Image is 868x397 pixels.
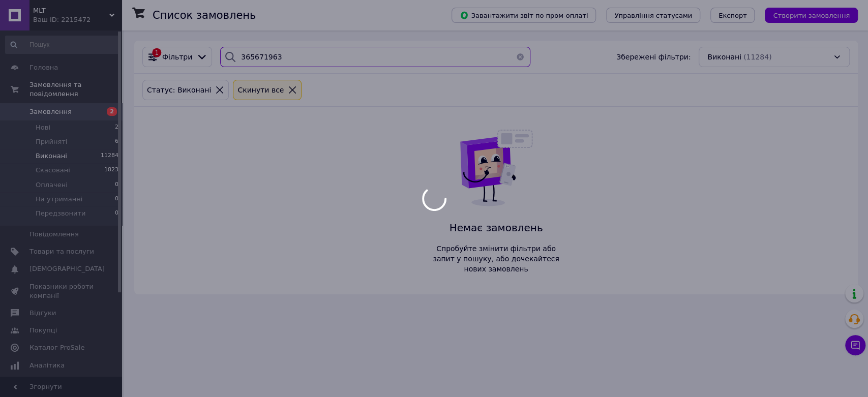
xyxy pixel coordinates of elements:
button: Експорт [710,8,755,23]
span: Замовлення [29,107,72,116]
input: Пошук [5,36,119,54]
span: Нові [36,123,50,132]
div: Ваш ID: 2215472 [33,15,122,24]
span: 2 [115,123,118,132]
span: Відгуки [29,309,56,318]
span: Замовлення та повідомлення [29,80,122,99]
span: Фільтри [162,52,192,62]
span: Створити замовлення [773,12,850,19]
span: Управління статусами [614,12,692,19]
span: Головна [29,63,58,72]
span: [DEMOGRAPHIC_DATA] [29,264,105,273]
span: Прийняті [36,137,67,146]
span: Каталог ProSale [29,343,84,352]
span: Спробуйте змінити фільтри або запит у пошуку, або дочекайтеся нових замовлень [429,243,563,274]
button: Управління статусами [606,8,700,23]
span: Аналітика [29,361,65,370]
span: Повідомлення [29,230,79,239]
span: 0 [115,209,118,218]
span: Завантажити звіт по пром-оплаті [460,11,588,20]
span: Виконані [36,151,67,161]
span: Передзвонити [36,209,86,218]
span: 11284 [101,151,118,161]
span: 2 [107,107,117,116]
span: Збережені фільтри: [616,52,691,62]
span: Товари та послуги [29,247,94,256]
span: Немає замовлень [429,221,563,235]
button: Завантажити звіт по пром-оплаті [452,8,596,23]
span: Скасовані [36,166,70,175]
span: 1823 [104,166,118,175]
a: Створити замовлення [755,11,858,19]
button: Створити замовлення [765,8,858,23]
input: Пошук за номером замовлення, ПІБ покупця, номером телефону, Email, номером накладної [220,47,530,67]
div: Статус: Виконані [145,84,213,96]
span: 0 [115,195,118,204]
button: Чат з покупцем [845,335,865,355]
h1: Список замовлень [153,9,256,21]
span: Показники роботи компанії [29,282,94,300]
span: На утриманні [36,195,82,204]
span: Експорт [719,12,747,19]
span: (11284) [743,53,771,61]
button: Очистить [510,47,530,67]
span: Покупці [29,326,57,335]
span: 0 [115,180,118,190]
span: Виконані [707,52,741,62]
span: Оплачені [36,180,68,190]
span: 6 [115,137,118,146]
div: Cкинути все [235,84,286,96]
span: MLT [33,6,109,15]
